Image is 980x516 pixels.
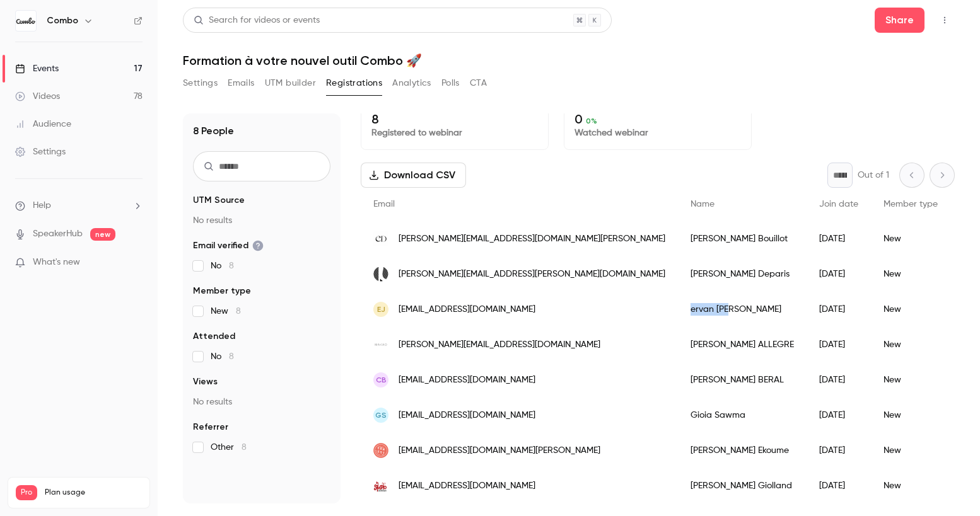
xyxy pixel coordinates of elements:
div: [DATE] [807,256,871,292]
img: hello-ernest.com [373,443,388,458]
div: [DATE] [807,468,871,503]
span: new [90,228,115,241]
div: [PERSON_NAME] Bouillot [678,221,807,256]
span: Pro [16,485,37,500]
span: Help [33,199,51,212]
span: [PERSON_NAME][EMAIL_ADDRESS][PERSON_NAME][DOMAIN_NAME] [399,268,665,281]
li: help-dropdown-opener [15,199,143,212]
span: Plan usage [45,488,142,498]
button: Share [875,8,925,33]
button: Emails [228,73,254,93]
div: Audience [15,118,71,130]
div: [PERSON_NAME] Ekoume [678,433,807,468]
section: facet-groups [193,194,330,454]
div: [DATE] [807,327,871,362]
div: Events [15,62,59,75]
div: [DATE] [807,292,871,327]
img: makao.fr [373,337,388,352]
div: [DATE] [807,362,871,398]
span: [EMAIL_ADDRESS][DOMAIN_NAME] [399,479,535,493]
span: No [211,260,234,272]
span: [EMAIL_ADDRESS][DOMAIN_NAME] [399,374,535,387]
span: New [211,305,241,318]
div: [PERSON_NAME] Giolland [678,468,807,503]
div: [PERSON_NAME] ALLEGRE [678,327,807,362]
p: Out of 1 [858,169,889,181]
span: Attended [193,330,235,343]
div: New [871,362,950,398]
button: CTA [470,73,487,93]
span: ej [377,304,385,315]
span: 8 [229,261,234,270]
span: Referrer [193,421,228,433]
div: New [871,327,950,362]
span: Member type [884,200,938,209]
div: Videos [15,90,60,103]
p: Registered to webinar [371,127,538,139]
span: 8 [242,443,247,452]
a: SpeakerHub [33,227,83,241]
div: New [871,221,950,256]
span: Join date [819,200,858,209]
span: 0 % [586,117,597,125]
h1: Formation à votre nouvel outil Combo 🚀 [183,53,955,68]
p: No results [193,396,330,408]
div: [PERSON_NAME] BERAL [678,362,807,398]
div: New [871,433,950,468]
span: CB [376,374,387,386]
span: 8 [229,352,234,361]
div: Search for videos or events [194,14,320,27]
span: What's new [33,256,80,269]
span: [EMAIL_ADDRESS][DOMAIN_NAME] [399,409,535,422]
div: ervan [PERSON_NAME] [678,292,807,327]
span: GS [375,410,387,421]
span: Email [373,200,395,209]
button: Polls [441,73,460,93]
div: New [871,398,950,433]
div: [PERSON_NAME] Deparis [678,256,807,292]
p: No results [193,214,330,227]
p: 8 [371,112,538,127]
span: 8 [236,307,241,316]
button: Download CSV [361,163,466,188]
span: Other [211,441,247,454]
span: Email verified [193,239,264,252]
button: Registrations [326,73,382,93]
button: Settings [183,73,218,93]
button: Analytics [392,73,431,93]
h1: 8 People [193,123,234,139]
img: Combo [16,11,36,31]
span: Views [193,376,218,388]
div: [DATE] [807,221,871,256]
span: [EMAIL_ADDRESS][DOMAIN_NAME] [399,303,535,316]
img: la-botte.com [373,267,388,282]
p: Watched webinar [575,127,741,139]
span: UTM Source [193,194,245,207]
span: Member type [193,285,251,297]
div: [DATE] [807,433,871,468]
p: 0 [575,112,741,127]
div: New [871,292,950,327]
span: [PERSON_NAME][EMAIL_ADDRESS][DOMAIN_NAME] [399,338,600,352]
span: [EMAIL_ADDRESS][DOMAIN_NAME][PERSON_NAME] [399,444,600,457]
button: UTM builder [265,73,316,93]
div: Gioia Sawma [678,398,807,433]
h6: Combo [47,14,78,27]
span: Name [691,200,715,209]
span: No [211,350,234,363]
span: [PERSON_NAME][EMAIL_ADDRESS][DOMAIN_NAME][PERSON_NAME] [399,232,665,246]
div: New [871,468,950,503]
img: ets-edmond.fr [373,231,388,246]
iframe: Noticeable Trigger [127,257,143,268]
div: [DATE] [807,398,871,433]
div: New [871,256,950,292]
img: studiocine.com [373,478,388,493]
div: Settings [15,146,66,158]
